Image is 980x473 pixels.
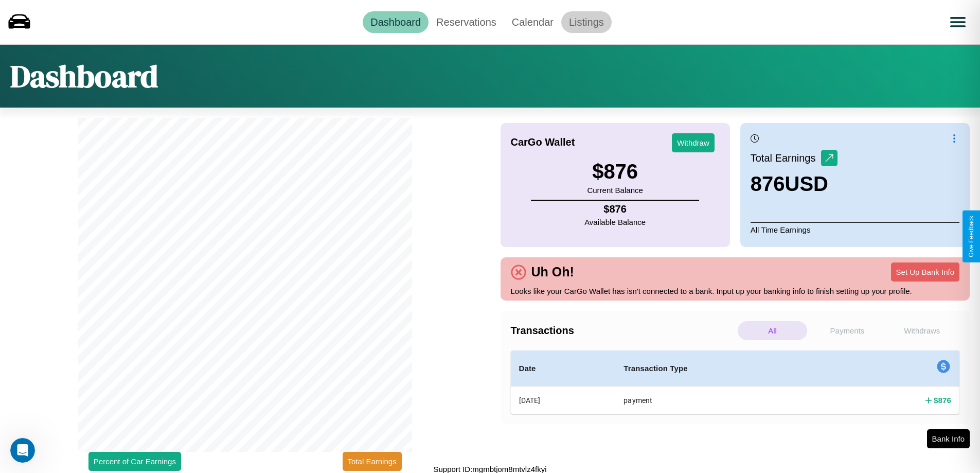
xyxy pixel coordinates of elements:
p: Available Balance [584,215,646,229]
p: All [738,321,807,340]
h4: $ 876 [934,395,951,406]
h4: Date [519,362,608,375]
a: Reservations [429,11,504,33]
button: Bank Info [927,429,970,448]
p: Withdraws [887,321,957,340]
table: simple table [511,351,960,414]
h3: 876 USD [751,172,838,196]
p: All Time Earnings [751,222,959,237]
p: Total Earnings [751,149,821,167]
button: Total Earnings [343,452,402,471]
h1: Dashboard [10,55,158,97]
h4: $ 876 [584,203,646,215]
div: Give Feedback [968,216,975,257]
th: payment [615,387,838,414]
button: Open menu [943,8,972,37]
a: Dashboard [363,11,429,33]
h4: CarGo Wallet [511,136,575,148]
iframe: Intercom live chat [10,438,35,463]
p: Current Balance [587,183,643,197]
button: Withdraw [672,133,715,152]
p: Looks like your CarGo Wallet has isn't connected to a bank. Input up your banking info to finish ... [511,284,960,298]
th: [DATE] [511,387,616,414]
h3: $ 876 [587,160,643,183]
button: Percent of Car Earnings [88,452,181,471]
h4: Transactions [511,325,735,337]
a: Listings [561,11,612,33]
h4: Uh Oh! [526,265,579,279]
p: Payments [812,321,882,340]
a: Calendar [504,11,561,33]
h4: Transaction Type [623,362,829,375]
button: Set Up Bank Info [891,262,959,282]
